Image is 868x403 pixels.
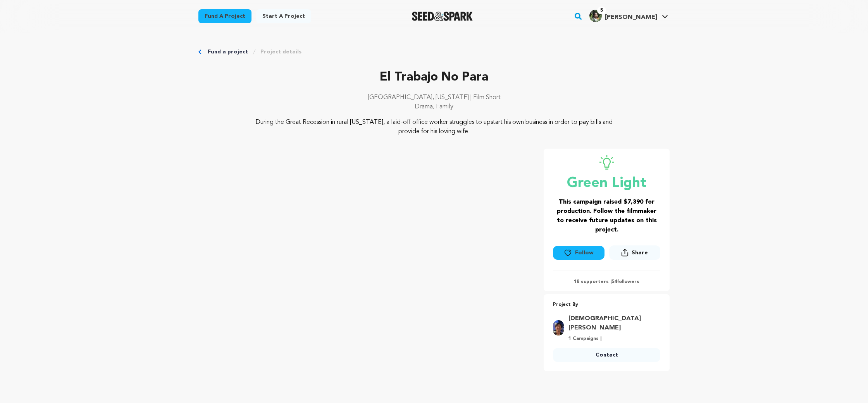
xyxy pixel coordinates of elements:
[198,68,670,87] p: El Trabajo No Para
[632,249,648,257] span: Share
[553,279,660,285] p: 18 supporters | followers
[198,9,251,23] a: Fund a project
[568,314,656,333] a: Goto Cristiana Claudio profile
[553,320,564,336] img: 5add8c68dda7bfb5.jpg
[198,93,670,102] p: [GEOGRAPHIC_DATA], [US_STATE] | Film Short
[553,246,604,260] button: Follow
[597,7,606,14] span: 5
[553,348,660,362] a: Contact
[412,12,473,21] img: Seed&Spark Logo Dark Mode
[260,48,301,56] a: Project details
[198,48,670,56] div: Breadcrumb
[605,14,657,21] span: [PERSON_NAME]
[609,245,660,263] span: Share
[588,8,670,22] a: Shea F.'s Profile
[208,48,248,56] a: Fund a project
[589,10,602,22] img: 85a4436b0cd5ff68.jpg
[588,8,670,24] span: Shea F.'s Profile
[256,9,311,23] a: Start a project
[553,300,660,309] p: Project By
[553,176,660,191] p: Green Light
[198,102,670,111] p: Drama, Family
[589,10,657,22] div: Shea F.'s Profile
[412,12,473,21] a: Seed&Spark Homepage
[611,280,617,284] span: 54
[246,118,623,136] p: During the Great Recession in rural [US_STATE], a laid-off office worker struggles to upstart his...
[553,197,660,235] h3: This campaign raised $7,390 for production. Follow the filmmaker to receive future updates on thi...
[568,336,656,342] p: 1 Campaigns |
[609,245,660,260] button: Share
